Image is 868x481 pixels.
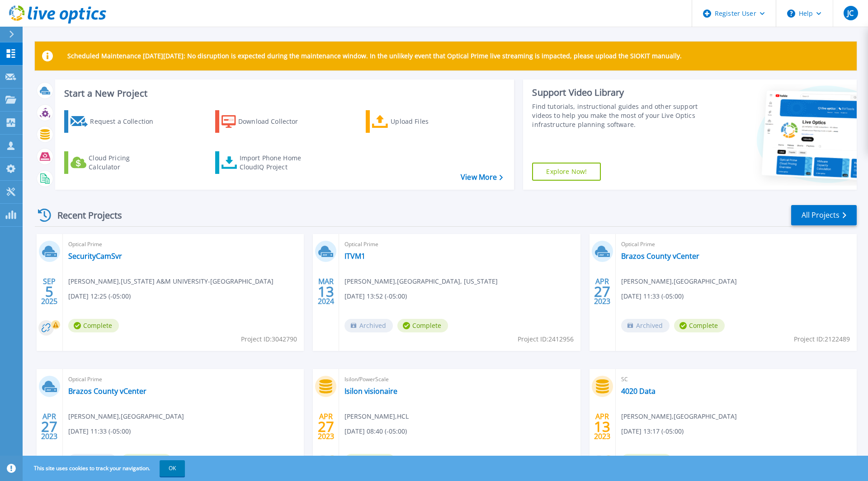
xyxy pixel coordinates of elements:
[89,154,161,172] div: Cloud Pricing Calculator
[68,387,146,396] a: Brazos County vCenter
[621,387,656,396] a: 4020 Data
[68,252,122,261] a: SecurityCamSvr
[344,387,397,396] a: Isilon visionaire
[68,426,131,436] span: [DATE] 11:33 (-05:00)
[344,291,407,301] span: [DATE] 13:52 (-05:00)
[461,173,503,182] a: View More
[518,334,574,344] span: Project ID: 2412956
[532,163,601,181] a: Explore Now!
[121,454,172,467] span: Complete
[68,291,131,301] span: [DATE] 12:25 (-05:00)
[621,454,672,467] span: Complete
[391,112,463,131] div: Upload Files
[67,52,682,60] p: Scheduled Maintenance [DATE][DATE]: No disruption is expected during the maintenance window. In t...
[344,252,365,261] a: ITVM1
[344,239,575,249] span: Optical Prime
[621,411,737,421] span: [PERSON_NAME] , [GEOGRAPHIC_DATA]
[64,151,165,174] a: Cloud Pricing Calculator
[791,205,857,225] a: All Projects
[215,110,316,133] a: Download Collector
[68,374,298,384] span: Optical Prime
[344,411,409,421] span: [PERSON_NAME] , HCL
[240,154,310,172] div: Import Phone Home CloudIQ Project
[68,319,119,332] span: Complete
[317,410,335,443] div: APR 2023
[621,319,670,332] span: Archived
[68,454,117,467] span: Archived
[594,275,611,308] div: APR 2023
[794,334,850,344] span: Project ID: 2122489
[45,288,53,295] span: 5
[344,374,575,384] span: Isilon/PowerScale
[847,9,854,17] span: JC
[366,110,467,133] a: Upload Files
[68,276,274,286] span: [PERSON_NAME] , [US_STATE] A&M UNIVERSITY-[GEOGRAPHIC_DATA]
[397,319,448,332] span: Complete
[621,252,699,261] a: Brazos County vCenter
[64,110,165,133] a: Request a Collection
[41,410,58,443] div: APR 2023
[68,411,184,421] span: [PERSON_NAME] , [GEOGRAPHIC_DATA]
[25,460,185,476] span: This site uses cookies to track your navigation.
[318,423,334,430] span: 27
[41,275,58,308] div: SEP 2025
[344,426,407,436] span: [DATE] 08:40 (-05:00)
[317,275,335,308] div: MAR 2024
[344,319,393,332] span: Archived
[594,288,610,295] span: 27
[344,454,395,467] span: Complete
[532,102,702,129] div: Find tutorials, instructional guides and other support videos to help you make the most of your L...
[238,112,311,131] div: Download Collector
[621,426,684,436] span: [DATE] 13:17 (-05:00)
[64,89,503,98] h3: Start a New Project
[90,112,162,131] div: Request a Collection
[160,460,185,476] button: OK
[621,276,737,286] span: [PERSON_NAME] , [GEOGRAPHIC_DATA]
[344,276,498,286] span: [PERSON_NAME] , [GEOGRAPHIC_DATA], [US_STATE]
[594,423,610,430] span: 13
[41,423,57,430] span: 27
[68,239,298,249] span: Optical Prime
[674,319,725,332] span: Complete
[532,87,702,98] div: Support Video Library
[241,334,297,344] span: Project ID: 3042790
[621,291,684,301] span: [DATE] 11:33 (-05:00)
[35,204,134,226] div: Recent Projects
[318,288,334,295] span: 13
[621,239,851,249] span: Optical Prime
[594,410,611,443] div: APR 2023
[621,374,851,384] span: SC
